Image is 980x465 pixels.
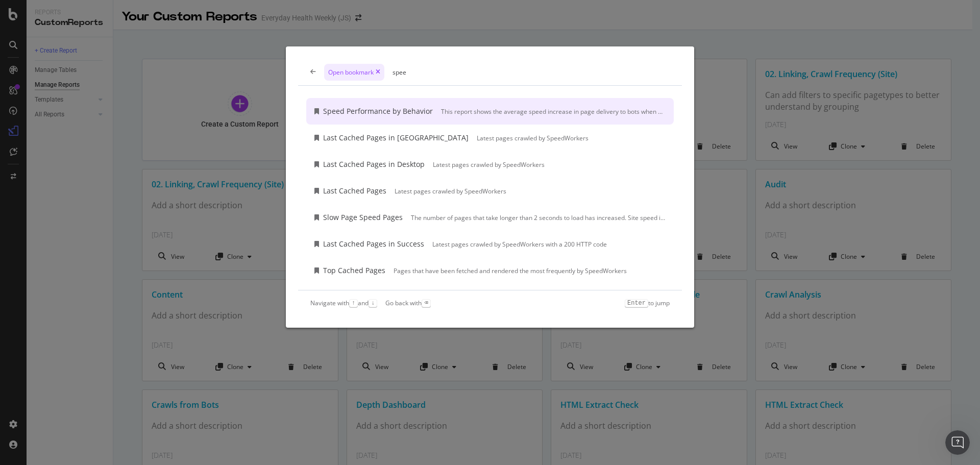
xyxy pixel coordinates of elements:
div: modal [286,46,694,328]
iframe: Intercom live chat [945,430,970,455]
kbd: ⌫ [422,299,430,307]
div: This report shows the average speed increase in page delivery to bots when pages are pre-rendered... [441,107,666,116]
div: Last Cached Pages [323,186,386,196]
div: Latest pages crawled by SpeedWorkers with a 200 HTTP code [432,240,607,249]
div: Slow Page Speed Pages [323,212,403,223]
div: Open bookmark [324,64,384,81]
div: Last Cached Pages in Success [323,239,424,249]
div: to jump [625,299,670,307]
div: Pages that have been fetched and rendered the most frequently by SpeedWorkers [394,266,627,275]
div: Speed Performance by Behavior [323,106,433,116]
div: Latest pages crawled by SpeedWorkers [395,187,506,195]
div: Go back with [385,299,430,307]
div: The number of pages that take longer than 2 seconds to load has increased. Site speed is an impor... [411,213,666,222]
div: Last Cached Pages in Desktop [323,159,425,169]
div: Latest pages crawled by SpeedWorkers [433,160,545,169]
div: Navigate with and [310,299,377,307]
div: Last Cached Pages in [GEOGRAPHIC_DATA] [323,133,469,143]
kbd: ↓ [369,299,377,307]
input: Open bookmark [393,68,670,77]
div: Top Cached Pages [323,265,385,276]
kbd: Enter [625,299,648,307]
kbd: ↑ [349,299,358,307]
div: Latest pages crawled by SpeedWorkers [477,134,589,142]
